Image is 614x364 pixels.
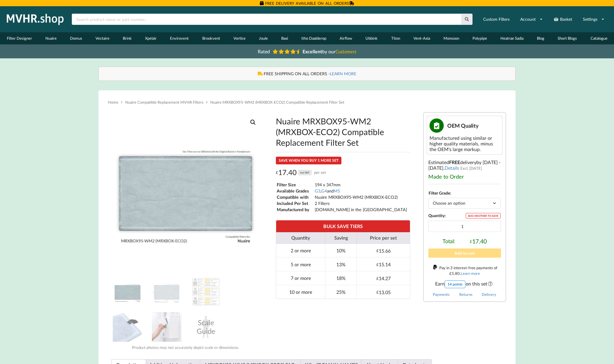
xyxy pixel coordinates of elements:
a: Returns [459,292,473,297]
td: , and [314,188,407,194]
a: Nuaire Compatible Replacement MVHR Filters [125,100,203,105]
div: 14 points [445,280,465,288]
img: A Table showing a comparison between G3, G4 and M5 for MVHR Filters and their efficiency at captu... [191,277,221,307]
td: 10 or more [276,285,325,299]
div: 15.14 [376,262,391,267]
a: Basket [550,14,576,25]
div: 13.05 [376,289,391,295]
a: Vortice [227,32,252,44]
div: 17.40 [470,238,487,245]
b: Excellent [303,49,322,54]
div: 14.27 [376,275,391,281]
div: Product photos may not accurately depict scale or dimensions. [108,345,263,350]
span: £ [376,262,379,267]
input: Search product name or part number... [72,14,461,25]
a: Custom Filters [479,14,513,25]
div: FREE SHIPPING ON ALL ORDERS - [105,71,509,77]
span: Excl. [DATE] [460,166,482,171]
th: Quantity [276,232,325,244]
span: Pay in 3 interest-free payments of . [439,265,497,276]
a: Brookvent [195,32,227,44]
a: Ubbink [359,32,384,44]
div: 15.66 [376,248,391,254]
a: Short Blogs [551,32,584,44]
span: Nuaire MRXBOX95-WM2 (MRXBOX-ECO2) Compatible Replacement Filter Set [210,100,344,105]
span: £ [376,290,379,294]
div: incl VAT [298,170,312,175]
th: Price per set [357,232,410,244]
td: 194 x 347mm [314,182,407,187]
span: £ [449,271,452,276]
img: MVHR Filter with a Black Tag [113,312,142,342]
a: Baxi [274,32,295,44]
a: Payments [433,292,450,297]
th: Saving [325,232,357,244]
td: Compatible with [276,194,314,200]
button: Add to cart [428,248,501,258]
a: Details [445,165,459,171]
a: Nuaire [39,32,63,44]
a: G3 [315,188,320,193]
div: SAVE WHEN YOU BUY 1 MORE SET [276,157,341,164]
a: Xpelair [139,32,163,44]
td: Included Per Set [276,201,314,206]
b: FREE [449,159,460,165]
div: Scale Guide [191,312,221,342]
td: Filter Size [276,182,314,187]
span: £ [376,276,379,281]
a: Itho Daalderop [295,32,333,44]
span: £ [276,168,278,177]
span: per set [314,168,326,177]
span: OEM Quality [447,122,479,129]
td: 13% [325,257,357,271]
a: Titon [384,32,407,44]
a: M5 [334,188,340,193]
img: mvhr.shop.png [4,12,66,27]
td: Manufactured by [276,207,314,212]
td: 2 or more [276,244,325,257]
div: ADD ANOTHER TO SAVE [466,213,501,219]
a: View full-screen image gallery [248,117,258,128]
th: BULK SAVE TIERS [276,220,410,232]
a: Monsoon [437,32,466,44]
a: Polypipe [466,32,494,44]
td: Available Grades [276,188,314,194]
img: Nuaire MRXBOX95-WM2 Compatible MVHR Filter Replacement Set from MVHR.shop [113,277,142,307]
a: G4 [321,188,327,193]
input: Product quantity [428,221,501,232]
span: £ [470,239,472,244]
span: Rated [258,49,270,54]
td: 18% [325,271,357,285]
i: Customers [335,49,356,54]
label: Filter Grade [429,190,450,195]
a: Vectaire [89,32,116,44]
td: 7 or more [276,271,325,285]
span: £ [376,248,379,253]
a: Delivery [482,292,496,297]
a: LEARN MORE [330,71,356,76]
td: 10% [325,244,357,257]
div: 5.80 [449,271,460,276]
img: Nuaire MRXBOX95-WM2 Compatible MVHR Filter Replacement Set from MVHR.shop [108,112,263,267]
span: Earn on this set [428,280,501,288]
td: 25% [325,285,357,299]
td: Nuaire MRXBOX95-WM2 (MRXBOX-ECO2) [314,194,407,200]
a: Settings [579,14,608,25]
img: Installing an MVHR Filter [152,312,182,342]
a: Rated Excellentby ourCustomers [254,46,360,56]
a: Airflow [333,32,359,44]
a: Home [108,100,118,105]
td: 2 Filters [314,201,407,206]
a: Vent-Axia [407,32,437,44]
a: Envirovent [163,32,195,44]
img: Dimensions and Filter Grade of the Nuaire MRXBOX95-WM2 (MRXBOX-ECO2) Compatible MVHR Filter Repla... [152,277,182,307]
span: by [DATE] - [DATE] [428,159,501,171]
span: Total: [443,238,455,245]
h1: Nuaire MRXBOX95-WM2 (MRXBOX-ECO2) Compatible Replacement Filter Set [276,116,410,148]
td: 5 or more [276,257,325,271]
a: Heatrae Sadia [494,32,530,44]
a: Account [516,14,547,25]
td: [DOMAIN_NAME] in the [GEOGRAPHIC_DATA] [314,207,407,212]
div: Made to Order [428,173,501,180]
a: Brink [116,32,139,44]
